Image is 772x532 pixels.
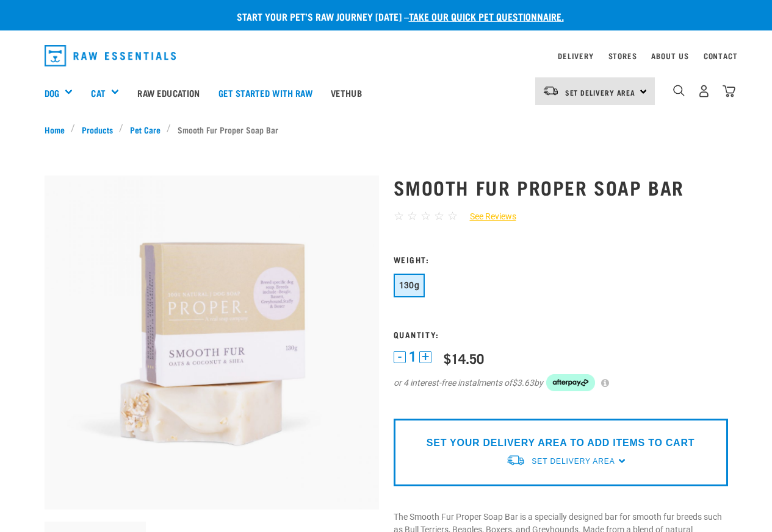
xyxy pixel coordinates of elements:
[434,209,444,223] span: ☆
[409,13,564,19] a: take our quick pet questionnaire.
[394,255,728,264] h3: Weight:
[723,85,735,98] img: home-icon@2x.png
[512,377,534,389] span: $3.63
[91,86,105,100] a: Cat
[419,351,431,363] button: +
[558,54,593,58] a: Delivery
[651,54,688,58] a: About Us
[546,374,595,391] img: Afterpay
[394,374,728,391] div: or 4 interest-free instalments of by
[394,209,404,223] span: ☆
[45,45,176,66] img: Raw Essentials Logo
[45,123,728,136] nav: breadcrumbs
[399,280,420,290] span: 130g
[322,68,371,117] a: Vethub
[409,350,416,363] span: 1
[45,86,59,100] a: Dog
[394,330,728,339] h3: Quantity:
[394,274,425,297] button: 130g
[407,209,417,223] span: ☆
[608,54,637,58] a: Stores
[394,351,406,363] button: -
[427,436,694,450] p: SET YOUR DELIVERY AREA TO ADD ITEMS TO CART
[458,210,516,223] a: See Reviews
[444,350,484,366] div: $14.50
[128,68,209,117] a: Raw Education
[673,85,685,96] img: home-icon-1@2x.png
[75,123,119,136] a: Products
[123,123,167,136] a: Pet Care
[698,85,710,98] img: user.png
[45,176,379,509] img: Smooth fur soap
[543,85,559,96] img: van-moving.png
[209,68,322,117] a: Get started with Raw
[532,457,615,466] span: Set Delivery Area
[45,123,71,136] a: Home
[35,40,738,71] nav: dropdown navigation
[394,176,728,198] h1: Smooth Fur Proper Soap Bar
[704,54,738,58] a: Contact
[565,90,636,94] span: Set Delivery Area
[506,454,525,467] img: van-moving.png
[420,209,431,223] span: ☆
[447,209,458,223] span: ☆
